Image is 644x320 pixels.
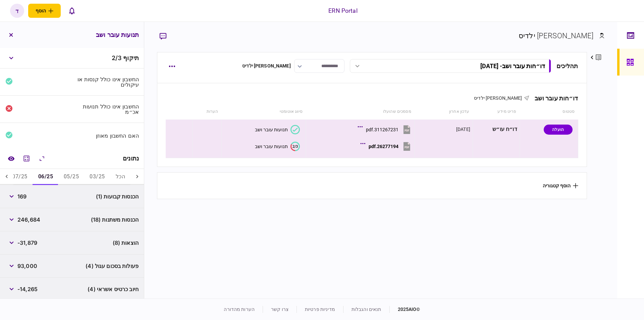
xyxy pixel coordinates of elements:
span: 246,684 [17,216,40,224]
span: 169 [17,192,26,200]
a: הערות מהדורה [224,307,255,312]
div: דו״חות עובר ושב [529,95,578,102]
button: 311267231.pdf [359,122,412,137]
button: דו״חות עובר ושב- [DATE] [350,59,551,73]
div: נתונים [123,155,139,162]
div: [PERSON_NAME] ילדיס [519,30,594,41]
button: הכל [110,169,130,185]
div: [DATE] [456,126,470,133]
div: תהליכים [556,61,578,71]
button: מחשבון [20,152,33,165]
span: הכנסות קבועות (1) [96,192,139,200]
div: החשבון אינו כולל קנסות או עיקולים [75,77,139,87]
div: תנועות עובר ושב [255,127,288,132]
div: דו״ח עו״ש [475,122,517,137]
th: הערות [193,104,221,120]
div: תנועות עובר ושב [255,144,288,149]
a: צרו קשר [271,307,288,312]
button: 05/25 [58,169,84,185]
span: חיוב כרטיס אשראי (4) [88,285,139,293]
th: עדכון אחרון [415,104,473,120]
span: 93,000 [17,262,37,270]
button: ד [10,4,24,18]
div: 311267231.pdf [366,127,398,132]
span: תיקוף [123,54,139,61]
button: פתח תפריט להוספת לקוח [28,4,61,18]
button: פתח רשימת התראות [65,4,79,18]
a: מדיניות פרטיות [305,307,335,312]
button: תנועות עובר ושב [255,125,300,134]
a: תנאים והגבלות [352,307,381,312]
span: -14,265 [17,285,38,293]
span: [PERSON_NAME] ילדיס [474,95,522,101]
text: 2/3 [292,144,298,148]
button: 26277194.pdf [362,139,412,154]
a: השוואה למסמך [5,152,17,165]
span: הכנסות משתנות (18) [91,216,139,224]
div: © 2025 AIO [389,306,420,313]
button: 07/25 [7,169,33,185]
th: סיווג אוטומטי [222,104,306,120]
th: סטטוס [520,104,578,120]
h3: תנועות עובר ושב [96,32,139,38]
div: החשבון אינו כולל תנועות אכ״מ [75,104,139,115]
div: ERN Portal [328,6,357,15]
div: הועלה [544,125,573,135]
span: פעולות בסכום עגול (4) [86,262,139,270]
button: הוסף קטגוריה [543,183,578,188]
div: [PERSON_NAME] ילדיס [242,62,291,70]
button: הרחב\כווץ הכל [36,152,48,165]
button: 06/25 [33,169,58,185]
button: 2/3תנועות עובר ושב [255,142,300,151]
th: מסמכים שהועלו [306,104,415,120]
button: 03/25 [84,169,110,185]
th: פריט מידע [473,104,520,120]
span: 2 / 3 [112,54,121,61]
div: דו״חות עובר ושב - [DATE] [480,62,545,70]
div: האם החשבון מאוזן [75,133,139,138]
span: הוצאות (8) [113,239,139,247]
div: 26277194.pdf [369,144,398,149]
span: -31,879 [17,239,37,247]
